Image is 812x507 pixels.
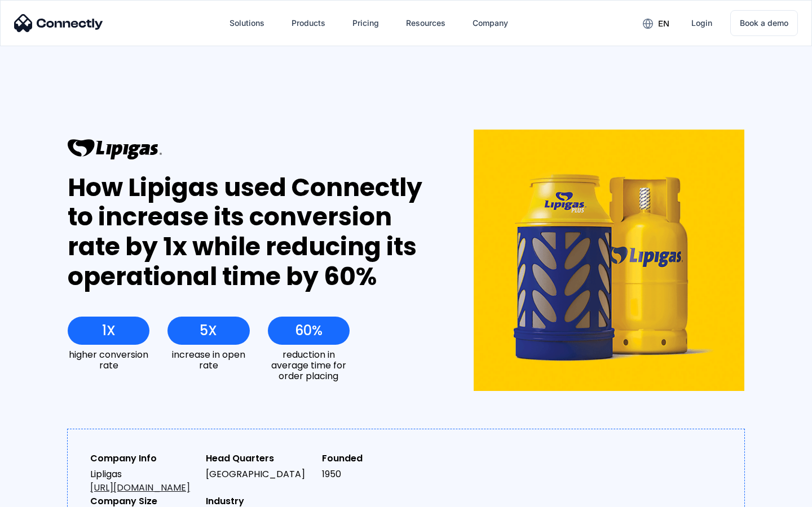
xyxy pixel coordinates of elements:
div: Company Info [90,452,197,465]
div: en [658,16,669,32]
div: [GEOGRAPHIC_DATA] [206,468,312,481]
div: Products [283,10,334,37]
div: 5X [200,323,217,339]
aside: Language selected: English [11,487,68,503]
div: Solutions [220,10,273,37]
a: Pricing [343,10,388,37]
div: Resources [406,15,445,31]
div: Pricing [352,15,379,31]
ul: Language list [23,487,68,503]
div: 1950 [322,468,429,481]
div: increase in open rate [167,349,249,371]
div: Solutions [230,15,264,31]
div: 60% [295,323,323,339]
div: en [634,15,678,32]
div: Company [464,10,517,37]
div: reduction in average time for order placing [268,349,350,382]
img: Connectly Logo [14,14,103,32]
div: Resources [397,10,454,37]
div: How Lipigas used Connectly to increase its conversion rate by 1x while reducing its operational t... [68,173,433,292]
div: 1X [102,323,116,339]
div: Lipligas [90,468,197,495]
a: Login [682,10,721,37]
div: Founded [322,452,429,465]
a: [URL][DOMAIN_NAME] [90,481,190,494]
div: Company [473,15,508,31]
a: Book a demo [730,10,798,36]
div: higher conversion rate [68,349,149,371]
div: Head Quarters [206,452,312,465]
div: Products [292,15,325,31]
div: Login [691,15,712,31]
